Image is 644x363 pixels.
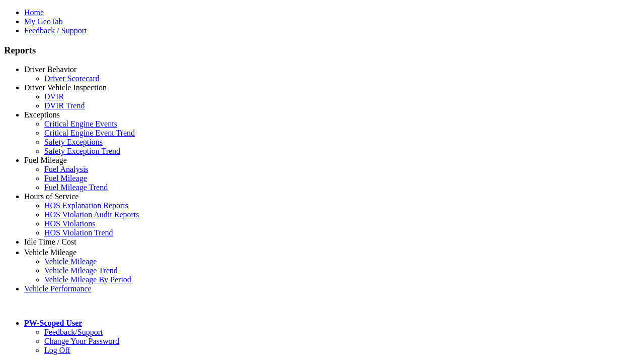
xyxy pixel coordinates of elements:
a: Fuel Mileage Trend [44,183,108,192]
a: Fuel Mileage [24,156,67,164]
a: Fuel Analysis [44,165,89,173]
a: DVIR [44,92,64,101]
a: Safety Exception Trend [44,147,120,155]
a: Vehicle Mileage [44,257,97,266]
a: HOS Violations [44,219,95,228]
a: Critical Engine Events [44,119,117,128]
a: PW-Scoped User [24,319,82,327]
a: Driver Behavior [24,65,76,74]
a: Idle Cost [44,247,73,255]
a: Safety Exceptions [44,138,103,146]
a: Driver Scorecard [44,74,100,83]
a: Exceptions [24,110,60,119]
a: HOS Violation Trend [44,228,113,237]
a: HOS Explanation Reports [44,201,128,210]
a: Vehicle Mileage By Period [44,275,131,284]
a: Change Your Password [44,337,119,345]
a: Fuel Mileage [44,174,87,183]
a: Feedback / Support [24,26,87,35]
a: Vehicle Mileage [24,248,76,257]
a: Critical Engine Event Trend [44,129,135,137]
a: My GeoTab [24,17,63,26]
h3: Reports [4,45,640,56]
a: Feedback/Support [44,328,103,336]
a: Driver Vehicle Inspection [24,83,107,92]
a: Idle Time / Cost [24,237,76,246]
a: Vehicle Mileage Trend [44,266,118,275]
a: Vehicle Performance [24,284,92,293]
a: Home [24,8,44,17]
a: Log Off [44,346,70,354]
a: HOS Violation Audit Reports [44,210,139,219]
a: Hours of Service [24,192,78,201]
a: DVIR Trend [44,101,85,110]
